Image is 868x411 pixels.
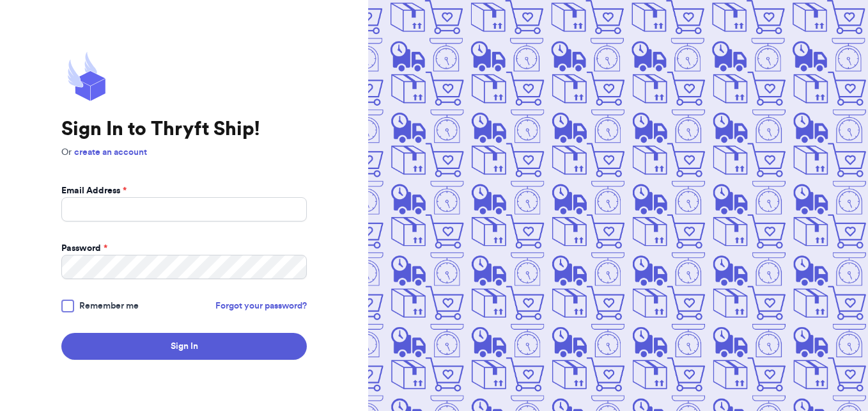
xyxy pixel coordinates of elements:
[79,300,139,312] span: Remember me
[61,242,107,255] label: Password
[61,333,307,360] button: Sign In
[61,146,307,159] p: Or
[215,300,307,312] a: Forgot your password?
[61,184,127,197] label: Email Address
[61,118,307,141] h1: Sign In to Thryft Ship!
[74,148,147,157] a: create an account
